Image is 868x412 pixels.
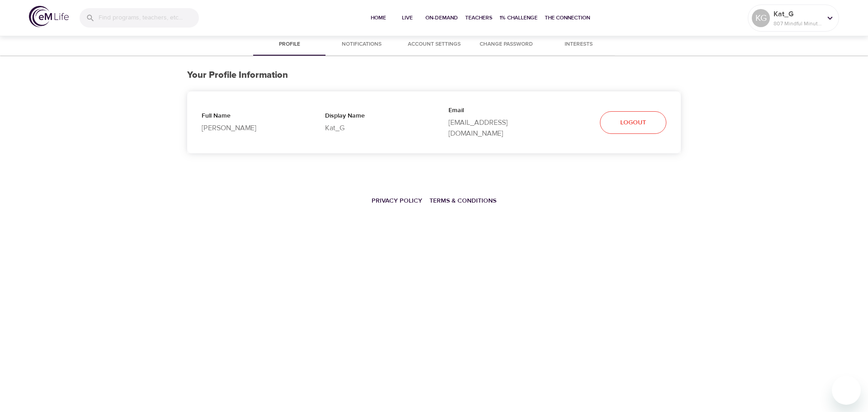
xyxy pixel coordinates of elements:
[476,40,537,49] span: Change Password
[545,13,590,23] span: The Connection
[774,19,821,28] p: 807 Mindful Minutes
[500,13,538,23] span: 1% Challenge
[368,13,389,23] span: Home
[548,40,609,49] span: Interests
[774,9,821,19] p: Kat_G
[429,197,496,205] a: Terms & Conditions
[259,40,320,49] span: Profile
[600,111,666,134] button: Logout
[372,197,422,205] a: Privacy Policy
[202,111,296,123] p: Full Name
[620,117,646,128] span: Logout
[187,70,681,81] h3: Your Profile Information
[331,40,392,49] span: Notifications
[752,9,770,27] div: KG
[403,40,465,49] span: Account Settings
[832,376,861,405] iframe: Button to launch messaging window
[202,123,296,133] p: [PERSON_NAME]
[448,106,543,117] p: Email
[325,123,420,133] p: Kat_G
[425,13,458,23] span: On-Demand
[465,13,492,23] span: Teachers
[99,8,199,28] input: Find programs, teachers, etc...
[29,6,69,27] img: logo
[396,13,418,23] span: Live
[448,117,543,139] p: [EMAIL_ADDRESS][DOMAIN_NAME]
[325,111,420,123] p: Display Name
[187,190,681,210] nav: breadcrumb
